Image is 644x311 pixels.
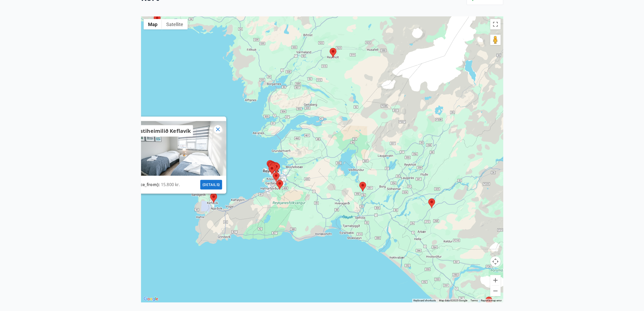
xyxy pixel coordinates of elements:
img: Google [142,296,160,302]
button: Map camera controls [490,256,501,267]
button: {details} [200,180,222,190]
button: Keyboard shortcuts [413,299,436,302]
button: Show street map [144,19,162,29]
a: Open this area in Google Maps (opens a new window) [142,296,160,302]
button: Zoom in [490,275,501,285]
a: Terms [470,299,478,302]
span: Map data ©2025 Google [439,299,467,302]
p: {price_from} : [133,182,161,188]
button: Toggle fullscreen view [490,19,501,29]
button: Show satellite imagery [162,19,188,29]
button: Drag Pegman onto the map to open Street View [490,35,501,45]
p: 15.800 kr. [161,182,180,188]
a: Report a map error [481,299,502,302]
p: Gistiheimilið Keflavík [135,127,191,135]
button: Zoom out [490,286,501,296]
